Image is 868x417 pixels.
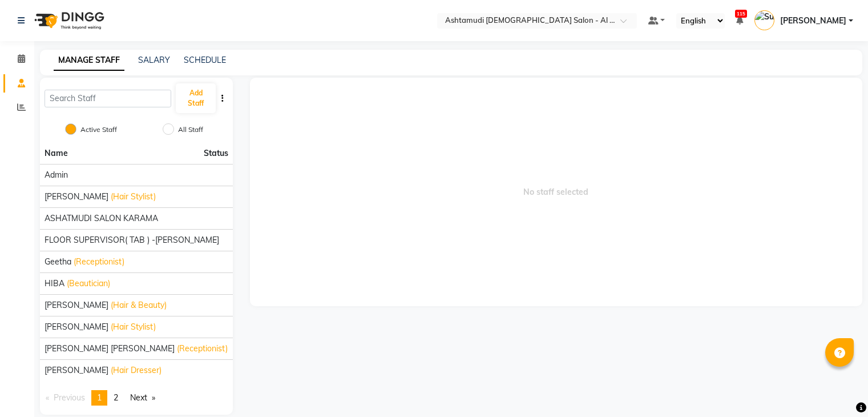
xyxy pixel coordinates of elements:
span: (Hair Stylist) [111,191,156,203]
span: [PERSON_NAME] [45,321,108,333]
nav: Pagination [40,390,233,406]
span: (Receptionist) [74,256,124,268]
a: MANAGE STAFF [54,50,124,71]
span: [PERSON_NAME] [45,364,108,376]
span: (Receptionist) [177,343,228,355]
span: [PERSON_NAME] [45,299,108,311]
span: Previous [54,392,85,403]
a: Next [124,390,161,406]
span: (Hair Stylist) [111,321,156,333]
span: (Beautician) [67,278,110,290]
img: logo [29,5,107,37]
input: Search Staff [45,90,171,107]
iframe: chat widget [820,371,857,406]
span: 2 [114,392,118,403]
a: 115 [736,15,743,26]
label: All Staff [178,125,203,135]
img: Suparna [754,10,774,30]
span: No staff selected [250,78,862,306]
span: Status [204,147,228,159]
a: SALARY [138,55,170,65]
span: Admin [45,169,68,181]
span: [PERSON_NAME] [780,15,846,27]
span: Name [45,148,68,158]
span: Geetha [45,256,71,268]
span: FLOOR SUPERVISOR( TAB ) -[PERSON_NAME] [45,234,219,246]
span: [PERSON_NAME] [PERSON_NAME] [45,343,175,355]
span: [PERSON_NAME] [45,191,108,203]
span: 1 [97,392,102,403]
span: HIBA [45,278,64,290]
span: 115 [735,10,747,18]
a: SCHEDULE [184,55,226,65]
button: Add Staff [176,83,215,113]
span: ASHATMUDI SALON KARAMA [45,212,158,224]
span: (Hair Dresser) [111,364,162,376]
label: Active Staff [80,125,117,135]
span: (Hair & Beauty) [111,299,167,311]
